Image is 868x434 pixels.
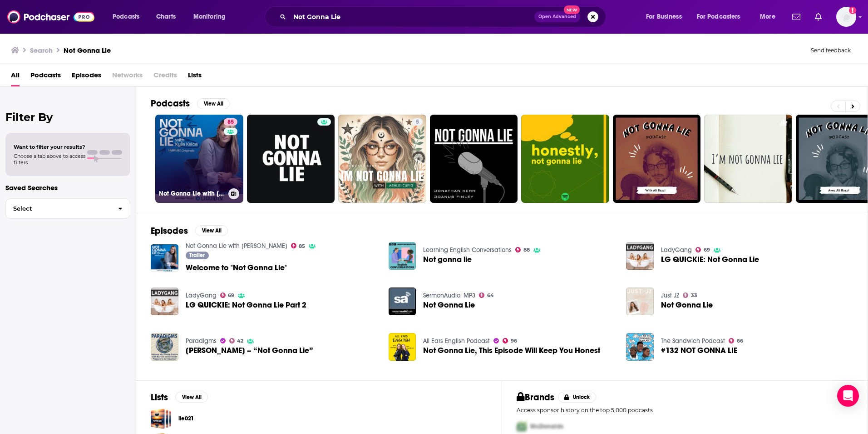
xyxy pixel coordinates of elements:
span: Trailer [189,252,205,258]
span: Select [6,206,111,212]
button: View All [195,225,228,236]
span: Monitoring [193,10,226,23]
button: open menu [187,10,237,24]
a: lie021 [178,414,194,424]
img: #132 NOT GONNA LIE [626,333,654,361]
span: 88 [523,248,530,252]
span: Charts [156,10,176,23]
button: Open AdvancedNew [534,11,580,22]
a: EpisodesView All [151,225,228,237]
button: Send feedback [808,46,853,54]
button: Unlock [558,392,597,403]
button: View All [197,98,230,109]
a: LadyGang [661,246,692,254]
span: Podcasts [113,10,139,23]
p: Access sponsor history on the top 5,000 podcasts. [517,407,853,414]
a: Not Gonna Lie with Kylie Kelce [186,242,287,250]
a: Show notifications dropdown [789,9,804,25]
img: Welcome to "Not Gonna Lie" [151,244,178,272]
svg: Add a profile image [849,7,856,14]
a: LG QUICKIE: Not Gonna Lie Part 2 [151,288,178,315]
span: 69 [704,248,710,252]
h2: Lists [151,392,168,403]
span: Logged in as amooers [836,7,856,27]
h3: Search [30,46,53,55]
span: LG QUICKIE: Not Gonna Lie [661,256,759,263]
span: All [11,68,20,86]
span: 5 [416,118,419,127]
a: 42 [229,338,244,343]
span: New [564,5,580,14]
span: Open Advanced [538,15,576,19]
a: PodcastsView All [151,98,230,109]
a: Podcasts [30,68,61,86]
a: ListsView All [151,392,208,403]
h3: Not Gonna Lie [64,46,111,55]
span: Networks [112,68,143,86]
a: Just JZ [661,292,679,299]
a: Lists [188,68,202,86]
button: open menu [106,10,151,24]
a: LG QUICKIE: Not Gonna Lie Part 2 [186,301,306,309]
a: Show notifications dropdown [811,9,825,25]
a: All Ears English Podcast [423,337,490,345]
div: Open Intercom Messenger [837,385,859,407]
a: Abbie Thomas – “Not Gonna Lie” [186,347,313,354]
button: open menu [640,10,693,24]
img: Not gonna lie [389,242,416,270]
span: Want to filter your results? [14,144,85,150]
a: Not gonna lie [423,256,472,263]
a: Not Gonna Lie, This Episode Will Keep You Honest [423,347,600,354]
img: Abbie Thomas – “Not Gonna Lie” [151,333,178,361]
img: Not Gonna Lie [389,288,416,315]
a: SermonAudio: MP3 [423,292,475,299]
span: Credits [153,68,177,86]
a: Not Gonna Lie [423,301,475,309]
span: [PERSON_NAME] – “Not Gonna Lie” [186,347,313,354]
span: McDonalds [530,423,563,430]
img: Not Gonna Lie [626,288,654,315]
button: Show profile menu [836,7,856,27]
a: 66 [729,338,743,343]
img: Not Gonna Lie, This Episode Will Keep You Honest [389,333,416,361]
a: 85Not Gonna Lie with [PERSON_NAME] [155,115,243,203]
span: For Podcasters [697,10,740,23]
a: Episodes [72,68,101,86]
a: 64 [479,293,494,298]
img: Podchaser - Follow, Share and Rate Podcasts [7,8,94,25]
a: 96 [503,338,517,343]
a: LadyGang [186,292,217,299]
p: Saved Searches [5,183,130,192]
a: Paradigms [186,337,217,345]
span: 96 [511,339,517,343]
a: Welcome to "Not Gonna Lie" [186,264,287,272]
input: Search podcasts, credits, & more... [290,10,534,24]
span: Choose a tab above to access filters. [14,153,85,166]
div: Search podcasts, credits, & more... [273,6,615,27]
span: Not Gonna Lie [661,301,713,309]
button: View All [175,392,208,403]
span: 85 [227,118,234,127]
button: open menu [691,10,754,24]
a: lie021 [151,409,171,429]
a: #132 NOT GONNA LIE [661,347,737,354]
img: LG QUICKIE: Not Gonna Lie [626,242,654,270]
span: 33 [691,293,697,298]
span: 69 [228,293,234,298]
img: User Profile [836,7,856,27]
a: Charts [150,10,181,24]
span: More [760,10,775,23]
